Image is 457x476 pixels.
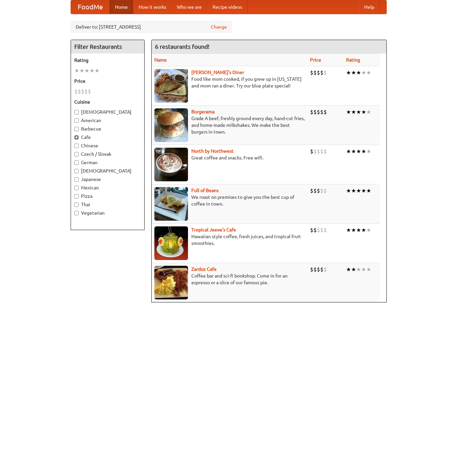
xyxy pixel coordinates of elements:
[74,152,79,156] input: Czech / Slovak
[74,88,78,95] li: $
[361,266,366,273] li: ★
[154,57,167,63] a: Name
[74,151,141,157] label: Czech / Slovak
[74,193,141,199] label: Pizza
[323,187,327,194] li: $
[154,226,188,260] img: jeeves.jpg
[71,40,144,53] h4: Filter Restaurants
[317,108,320,116] li: $
[74,201,141,208] label: Thai
[154,69,188,103] img: sallys.jpg
[317,266,320,273] li: $
[323,108,327,116] li: $
[154,108,188,142] img: burgerama.jpg
[359,0,380,14] a: Help
[191,227,236,232] a: Tropical Jeeve's Cafe
[351,69,356,76] li: ★
[154,187,188,221] img: beans.jpg
[361,69,366,76] li: ★
[310,187,313,194] li: $
[313,69,317,76] li: $
[351,148,356,155] li: ★
[74,110,79,114] input: [DEMOGRAPHIC_DATA]
[346,57,360,63] a: Rating
[88,88,91,95] li: $
[154,266,188,299] img: zardoz.jpg
[361,148,366,155] li: ★
[346,226,351,234] li: ★
[346,266,351,273] li: ★
[74,78,141,84] h5: Price
[74,169,79,173] input: [DEMOGRAPHIC_DATA]
[323,69,327,76] li: $
[74,159,141,166] label: German
[310,57,321,63] a: Price
[79,67,84,74] li: ★
[361,108,366,116] li: ★
[313,148,317,155] li: $
[310,148,313,155] li: $
[74,142,141,149] label: Chinese
[89,67,94,74] li: ★
[74,135,79,140] input: Cafe
[207,0,247,14] a: Recipe videos
[366,187,371,194] li: ★
[351,266,356,273] li: ★
[74,144,79,148] input: Chinese
[310,226,313,234] li: $
[74,210,141,216] label: Vegetarian
[366,148,371,155] li: ★
[154,76,305,89] p: Food like mom cooked, if you grew up in [US_STATE] and mom ran a diner. Try our blue plate special!
[366,266,371,273] li: ★
[71,21,232,33] div: Deliver to: [STREET_ADDRESS]
[155,43,210,50] ng-pluralize: 6 restaurants found!
[74,203,79,207] input: Thai
[74,184,141,191] label: Mexican
[74,118,79,123] input: American
[191,109,215,114] a: Burgerama
[310,266,313,273] li: $
[74,194,79,198] input: Pizza
[154,272,305,286] p: Coffee bar and sci-fi bookshop. Come in for an espresso or a slice of our famous pie.
[74,117,141,124] label: American
[356,187,361,194] li: ★
[317,69,320,76] li: $
[313,108,317,116] li: $
[71,0,110,14] a: FoodMe
[313,187,317,194] li: $
[366,69,371,76] li: ★
[356,108,361,116] li: ★
[191,70,244,75] a: [PERSON_NAME]'s Diner
[356,266,361,273] li: ★
[346,187,351,194] li: ★
[74,134,141,141] label: Cafe
[74,176,141,183] label: Japanese
[317,226,320,234] li: $
[133,0,172,14] a: How it works
[361,226,366,234] li: ★
[191,188,219,193] b: Full of Beans
[191,266,217,272] a: Zardoz Cafe
[74,57,141,64] h5: Rating
[323,148,327,155] li: $
[154,154,305,161] p: Great coffee and snacks. Free wifi.
[191,148,234,154] a: North by Northwest
[74,127,79,131] input: Barbecue
[154,194,305,207] p: We roast on premises to give you the best cup of coffee in town.
[366,226,371,234] li: ★
[74,67,79,74] li: ★
[94,67,100,74] li: ★
[351,226,356,234] li: ★
[84,88,88,95] li: $
[74,168,141,174] label: [DEMOGRAPHIC_DATA]
[74,109,141,115] label: [DEMOGRAPHIC_DATA]
[346,69,351,76] li: ★
[346,148,351,155] li: ★
[78,88,81,95] li: $
[81,88,84,95] li: $
[74,177,79,182] input: Japanese
[313,266,317,273] li: $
